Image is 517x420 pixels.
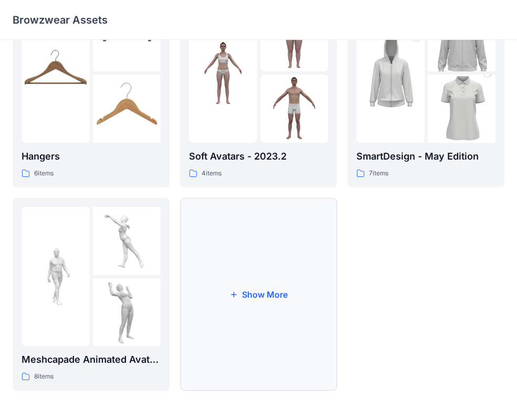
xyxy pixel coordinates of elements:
[13,13,108,27] p: Browzwear Assets
[180,198,337,391] button: Show More
[34,371,54,382] p: 8 items
[356,149,495,164] p: SmartDesign - May Edition
[13,198,170,391] a: folder 1folder 2folder 3Meshcapade Animated Avatars8items
[93,207,161,275] img: folder 2
[189,149,328,164] p: Soft Avatars - 2023.2
[34,168,54,179] p: 6 items
[369,168,388,179] p: 7 items
[22,352,161,367] p: Meshcapade Animated Avatars
[22,39,90,107] img: folder 1
[202,168,221,179] p: 4 items
[260,75,329,143] img: folder 3
[22,149,161,164] p: Hangers
[22,243,90,311] img: folder 1
[189,39,257,107] img: folder 1
[93,75,161,143] img: folder 3
[93,278,161,346] img: folder 3
[428,58,496,160] img: folder 3
[356,22,425,124] img: folder 1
